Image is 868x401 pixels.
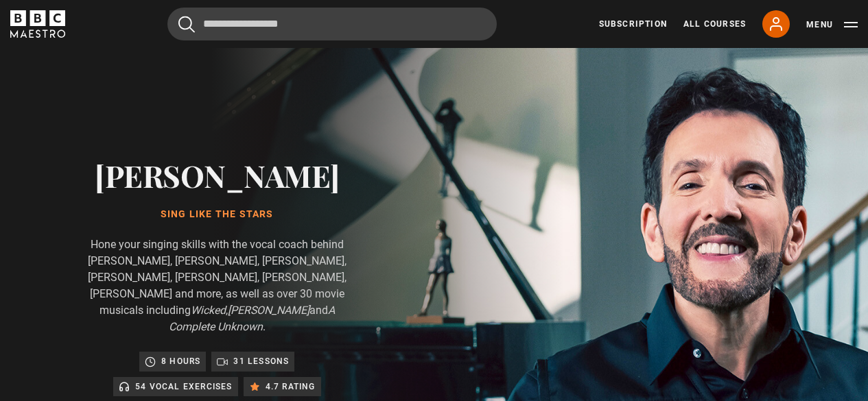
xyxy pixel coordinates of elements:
button: Toggle navigation [806,18,858,32]
i: Wicked [191,304,226,317]
h2: [PERSON_NAME] [82,158,352,193]
p: 4.7 rating [266,380,316,393]
p: Hone your singing skills with the vocal coach behind [PERSON_NAME], [PERSON_NAME], [PERSON_NAME],... [82,236,352,335]
h1: Sing Like the Stars [82,209,352,220]
input: Search [167,8,497,40]
svg: BBC Maestro [10,10,65,38]
a: Subscription [599,18,667,30]
p: 8 hours [161,354,200,368]
p: 31 lessons [233,354,289,368]
button: Submit the search query [178,16,195,33]
p: 54 Vocal Exercises [135,380,233,393]
i: A Complete Unknown [169,304,335,333]
i: [PERSON_NAME] [228,304,309,317]
a: All Courses [683,18,746,30]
